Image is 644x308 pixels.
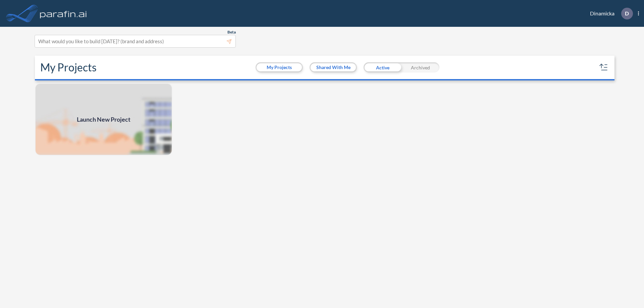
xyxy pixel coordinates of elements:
[401,62,439,72] div: Archived
[598,62,609,73] button: sort
[580,8,639,19] div: Dinamicka
[35,83,172,156] a: Launch New Project
[35,83,172,156] img: add
[40,61,97,74] h2: My Projects
[625,10,629,16] p: D
[364,62,401,72] div: Active
[257,63,302,71] button: My Projects
[39,7,88,20] img: logo
[77,115,130,124] span: Launch New Project
[227,29,236,35] span: Beta
[311,63,356,71] button: Shared With Me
